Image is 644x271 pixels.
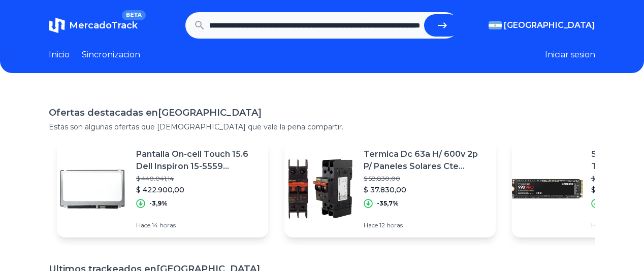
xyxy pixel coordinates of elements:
[377,199,399,208] p: -35,7%
[364,221,488,229] p: Hace 12 horas
[82,49,140,61] a: Sincronizacion
[136,185,260,195] p: $ 422.900,00
[49,17,138,33] a: MercadoTrackBETA
[284,140,496,238] a: Featured imageTermica Dc 63a H/ 600v 2p P/ Paneles Solares Cte Continua$ 58.830,00$ 37.830,00-35,...
[49,122,595,132] p: Estas son algunas ofertas que [DEMOGRAPHIC_DATA] que vale la pena compartir.
[49,49,70,61] a: Inicio
[364,185,488,195] p: $ 37.830,00
[284,153,356,224] img: Featured image
[136,175,260,183] p: $ 440.041,14
[489,19,595,31] button: [GEOGRAPHIC_DATA]
[364,148,488,173] p: Termica Dc 63a H/ 600v 2p P/ Paneles Solares Cte Continua
[136,221,260,229] p: Hace 14 horas
[489,21,502,29] img: Argentina
[57,153,128,224] img: Featured image
[49,17,65,33] img: MercadoTrack
[545,49,595,61] button: Iniciar sesion
[504,19,595,31] span: [GEOGRAPHIC_DATA]
[57,140,268,238] a: Featured imagePantalla On-cell Touch 15.6 Dell Inspiron 15-5559 Nextsale$ 440.041,14$ 422.900,00-...
[512,153,583,224] img: Featured image
[364,175,488,183] p: $ 58.830,00
[69,20,138,31] span: MercadoTrack
[136,148,260,173] p: Pantalla On-cell Touch 15.6 Dell Inspiron 15-5559 Nextsale
[49,106,595,120] h1: Ofertas destacadas en [GEOGRAPHIC_DATA]
[149,199,168,208] p: -3,9%
[122,10,146,20] span: BETA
